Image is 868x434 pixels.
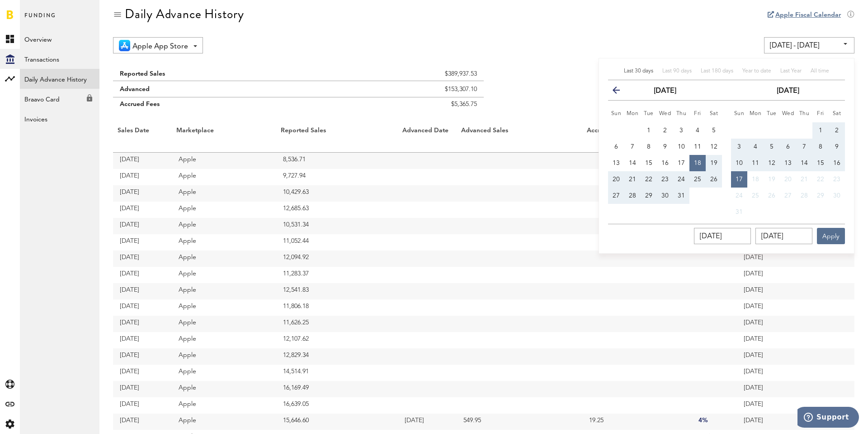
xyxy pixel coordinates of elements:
[796,188,812,204] button: 28
[113,299,172,316] td: [DATE]
[276,283,398,299] td: 12,541.83
[657,139,673,155] button: 9
[819,144,822,150] span: 8
[657,188,673,204] button: 30
[276,169,398,185] td: 9,727.94
[764,188,780,204] button: 26
[747,188,764,204] button: 25
[624,68,653,74] span: Last 30 days
[611,111,622,116] small: Sunday
[20,29,99,49] a: Overview
[696,127,699,134] span: 4
[113,202,172,218] td: [DATE]
[817,176,824,183] span: 22
[172,316,276,332] td: Apple
[276,234,398,251] td: 11,052.44
[802,144,806,150] span: 7
[764,139,780,155] button: 5
[673,139,689,155] button: 10
[172,202,276,218] td: Apple
[673,188,689,204] button: 31
[119,40,130,51] img: 21.png
[582,414,692,430] td: 19.25
[819,127,822,134] span: 1
[737,316,796,332] td: [DATE]
[624,155,641,171] button: 14
[629,160,636,166] span: 14
[172,381,276,397] td: Apple
[801,160,808,166] span: 14
[276,397,398,414] td: 16,639.05
[608,188,624,204] button: 27
[276,218,398,234] td: 10,531.34
[829,139,845,155] button: 9
[829,122,845,139] button: 2
[113,283,172,299] td: [DATE]
[678,160,685,166] span: 17
[608,155,624,171] button: 13
[172,348,276,365] td: Apple
[801,193,808,199] span: 28
[747,139,764,155] button: 4
[812,171,829,188] button: 22
[780,188,796,204] button: 27
[276,348,398,365] td: 12,829.34
[644,111,654,116] small: Tuesday
[20,69,99,89] a: Daily Advance History
[172,153,276,169] td: Apple
[645,193,652,199] span: 29
[737,397,796,414] td: [DATE]
[645,160,652,166] span: 15
[768,193,775,199] span: 26
[172,185,276,202] td: Apple
[737,299,796,316] td: [DATE]
[712,127,716,134] span: 5
[125,7,244,21] div: Daily Advance History
[20,109,99,129] a: Invoices
[663,144,667,150] span: 9
[172,125,276,153] th: Marketplace
[641,155,657,171] button: 15
[113,125,172,153] th: Sales Date
[801,176,808,183] span: 21
[276,202,398,218] td: 12,685.63
[754,144,757,150] span: 4
[782,111,794,116] small: Wednesday
[737,365,796,381] td: [DATE]
[582,125,692,153] th: Accrued Fees
[172,283,276,299] td: Apple
[747,155,764,171] button: 11
[641,122,657,139] button: 1
[657,155,673,171] button: 16
[113,332,172,348] td: [DATE]
[780,139,796,155] button: 6
[676,111,687,116] small: Thursday
[276,316,398,332] td: 11,626.25
[678,144,685,150] span: 10
[694,160,701,166] span: 18
[132,39,188,54] span: Apple App Store
[678,193,685,199] span: 31
[710,111,718,116] small: Saturday
[835,144,839,150] span: 9
[694,176,701,183] span: 25
[706,139,722,155] button: 12
[172,234,276,251] td: Apple
[321,63,484,81] td: $389,937.53
[731,204,747,220] button: 31
[734,111,745,116] small: Sunday
[737,144,741,150] span: 3
[113,365,172,381] td: [DATE]
[835,127,839,134] span: 2
[113,218,172,234] td: [DATE]
[662,68,692,74] span: Last 90 days
[654,87,676,95] strong: [DATE]
[647,127,651,134] span: 1
[737,251,796,267] td: [DATE]
[796,155,812,171] button: 14
[689,122,706,139] button: 4
[780,155,796,171] button: 13
[689,171,706,188] button: 25
[20,89,99,105] div: Braavo Card
[710,160,717,166] span: 19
